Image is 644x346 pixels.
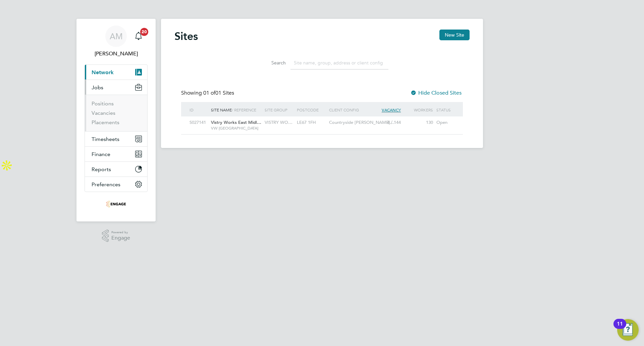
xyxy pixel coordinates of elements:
[188,116,456,122] a: S027141Vistry Works East Midl… VW [GEOGRAPHIC_DATA]VISTRY WO…LE67 1FHCountryside [PERSON_NAME]…4 ...
[85,177,147,192] button: Preferences
[203,90,234,96] span: 01 Sites
[382,107,401,113] span: Vacancy
[435,116,456,129] div: Open
[140,28,148,36] span: 20
[92,69,114,76] span: Network
[174,30,198,43] h2: Sites
[92,136,119,142] span: Timesheets
[295,102,327,117] div: Postcode
[92,181,120,188] span: Preferences
[106,199,126,209] img: frontlinerecruitment-logo-retina.png
[402,102,435,117] div: Workers
[370,116,402,129] div: 4 / 144
[263,102,295,117] div: Site Group
[617,319,639,341] button: Open Resource Center, 11 new notifications
[329,119,394,125] span: Countryside [PERSON_NAME]…
[92,110,115,116] a: Vacancies
[256,60,286,66] label: Search
[295,116,327,129] div: LE67 1FH
[92,151,110,157] span: Finance
[327,102,370,117] div: Client Config
[209,102,263,117] div: Site Name
[290,56,388,69] input: Site name, group, address or client config
[85,199,148,209] a: Go to home page
[181,90,235,97] div: Showing
[410,90,462,96] label: Hide Closed Sites
[132,26,145,47] a: 20
[85,50,148,58] span: Adrianna Mazurek
[85,162,147,177] button: Reports
[111,235,130,241] span: Engage
[188,116,209,129] div: S027141
[92,119,119,126] a: Placements
[211,119,261,125] span: Vistry Works East Midl…
[203,90,215,96] span: 01 of
[402,116,435,129] div: 130
[435,102,456,117] div: Status
[92,166,111,172] span: Reports
[85,95,147,131] div: Jobs
[85,147,147,161] button: Finance
[85,132,147,146] button: Timesheets
[92,100,114,107] a: Positions
[85,65,147,80] button: Network
[76,19,156,221] nav: Main navigation
[102,230,130,242] a: Powered byEngage
[85,80,147,95] button: Jobs
[232,107,256,112] span: / Reference
[188,102,209,117] div: ID
[439,30,470,40] button: New Site
[110,32,123,41] span: AM
[265,119,292,125] span: VISTRY WO…
[211,126,261,131] span: VW [GEOGRAPHIC_DATA]
[617,324,623,333] div: 11
[85,26,148,58] a: AM[PERSON_NAME]
[111,230,130,235] span: Powered by
[92,84,103,91] span: Jobs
